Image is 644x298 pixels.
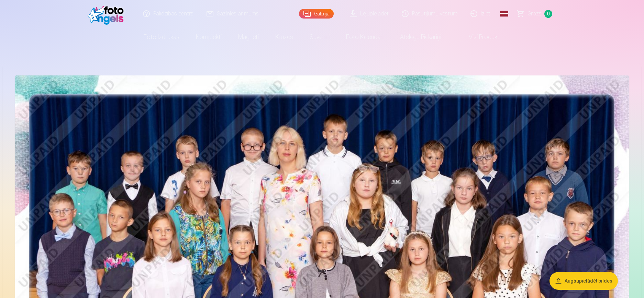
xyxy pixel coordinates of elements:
[528,10,542,18] span: Grozs
[449,27,509,47] a: Visi produkti
[267,27,301,47] a: Krūzes
[392,27,449,47] a: Atslēgu piekariņi
[338,27,392,47] a: Foto kalendāri
[544,10,552,18] span: 0
[88,3,127,25] img: /fa1
[299,9,334,19] a: Galerija
[301,27,338,47] a: Suvenīri
[230,27,267,47] a: Magnēti
[135,27,188,47] a: Foto izdrukas
[188,27,230,47] a: Komplekti
[549,272,618,290] button: Augšupielādēt bildes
